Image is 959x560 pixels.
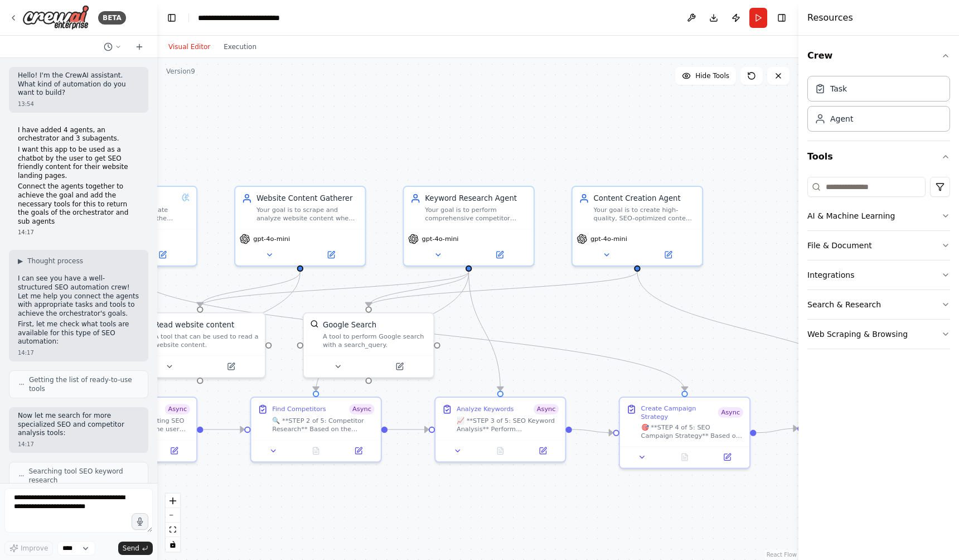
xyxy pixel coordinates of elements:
div: 13:54 [18,100,139,108]
p: I want this app to be used as a chatbot by the user to get SEO friendly content for their website... [18,146,139,180]
div: Your goal is to scrape and analyze website content when requested by the Orchestrator. Extract ke... [256,206,359,223]
div: Find CompetitorsAsync🔍 **STEP 2 of 5: Competitor Research** Based on the industry classification ... [250,397,382,462]
button: Hide right sidebar [774,10,790,26]
div: Agent [830,113,853,124]
div: ScrapeWebsiteToolRead website contentA tool that can be used to read a website content. [134,312,266,378]
div: Read website content [154,320,235,330]
div: Analyze Keywords [457,405,514,413]
span: Getting the list of ready-to-use tools [29,375,139,393]
button: Open in side panel [470,249,530,262]
img: SerplyWebSearchTool [310,320,318,328]
span: Hide Tools [695,71,729,80]
div: React Flow controls [166,494,180,552]
div: Tools [807,172,950,358]
div: OrchestratorYour goal is to coordinate and actively manage the SEO analysis workflow while provid... [66,186,197,267]
span: Async [718,407,743,418]
button: Tools [807,141,950,172]
div: 🎯 **STEP 4 of 5: SEO Campaign Strategy** Based on the keyword analysis, create a strategic SEO ca... [641,423,743,440]
div: Create Campaign StrategyAsync🎯 **STEP 4 of 5: SEO Campaign Strategy** Based on the keyword analys... [619,397,750,469]
button: Web Scraping & Browsing [807,320,950,349]
div: Your goal is to coordinate and actively manage the SEO analysis workflow while providing real-tim... [88,206,178,223]
p: Connect the agents together to achieve the goal and add the necessary tools for this to return th... [18,182,139,226]
button: AI & Machine Learning [807,201,950,230]
div: Orchestrator [88,193,178,204]
g: Edge from 041afe9d-19fc-4625-a143-99b923d86460 to 79674d12-d2a3-46ce-87d1-6c7bf322926c [632,272,875,391]
g: Edge from be56a3d3-721e-431d-b98e-3b21bcf4fd0a to 18ac7f48-3726-4de7-9884-ae643ef8839f [463,272,506,391]
button: Open in side panel [201,360,261,373]
a: React Flow attribution [767,552,797,558]
button: Switch to previous chat [99,40,126,54]
button: zoom in [166,494,180,508]
div: Website Content GathererYour goal is to scrape and analyze website content when requested by the ... [234,186,366,267]
g: Edge from 79c087cf-ec9d-414e-b8ac-d4feb286e461 to 18ac7f48-3726-4de7-9884-ae643ef8839f [388,424,429,435]
button: toggle interactivity [166,537,180,552]
p: First, let me check what tools are available for this type of SEO automation: [18,320,139,346]
div: Website Content Gatherer [256,193,359,204]
div: Create Campaign Strategy [641,404,718,421]
span: gpt-4o-mini [590,235,627,243]
div: SerplyWebSearchToolGoogle SearchA tool to perform Google search with a search_query. [303,312,434,378]
nav: breadcrumb [198,12,280,23]
span: Async [349,404,374,414]
div: BETA [98,11,126,25]
span: Thought process [27,257,83,265]
button: No output available [294,445,338,457]
button: ▶Thought process [18,257,83,265]
button: No output available [478,445,522,457]
div: Async🚀 **STEP 1 of 5: Starting SEO Analysis** Welcome the user and begin the comprehensive SEO an... [66,397,197,462]
div: 🚀 **STEP 1 of 5: Starting SEO Analysis** Welcome the user and begin the comprehensive SEO analysi... [88,417,190,433]
g: Edge from 18ac7f48-3726-4de7-9884-ae643ef8839f to 03d1e1c9-7f57-479b-8e82-48747395df2f [572,424,613,438]
div: 📈 **STEP 3 of 5: SEO Keyword Analysis** Perform comprehensive keyword research for the target web... [457,417,559,433]
p: Hello! I'm the CrewAI assistant. What kind of automation do you want to build? [18,71,139,98]
button: Open in side panel [301,249,361,262]
span: Searching tool SEO keyword research [29,467,139,485]
g: Edge from 4ed92cc0-2437-43ec-9460-7c22e5b4fe26 to 03d1e1c9-7f57-479b-8e82-48747395df2f [127,272,690,391]
div: A tool to perform Google search with a search_query. [323,332,427,349]
div: A tool that can be used to read a website content. [154,332,259,349]
div: Google Search [323,320,376,330]
g: Edge from 054d6758-4783-44bf-b548-3102f28c2352 to 79c087cf-ec9d-414e-b8ac-d4feb286e461 [203,424,244,435]
button: Improve [4,541,53,556]
button: Open in side panel [156,445,192,457]
button: Open in side panel [370,360,429,373]
button: Integrations [807,260,950,289]
button: Open in side panel [525,445,561,457]
div: 14:17 [18,440,139,448]
div: Your goal is to perform comprehensive competitor research and SEO keyword analysis when requested... [425,206,527,223]
button: Start a new chat [130,40,148,54]
g: Edge from 03d1e1c9-7f57-479b-8e82-48747395df2f to 79674d12-d2a3-46ce-87d1-6c7bf322926c [756,423,797,438]
button: Open in side panel [709,451,745,464]
g: Edge from be56a3d3-721e-431d-b98e-3b21bcf4fd0a to 07e84158-ede3-4ccc-8833-2255c7dbe1b0 [195,272,474,306]
span: Improve [21,544,48,553]
button: Open in side panel [133,249,192,262]
div: 14:17 [18,349,139,357]
div: Find Competitors [272,405,326,413]
div: Version 9 [166,67,195,76]
div: Keyword Research Agent [425,193,527,204]
p: Now let me search for more specialized SEO and competitor analysis tools: [18,412,139,438]
button: Hide Tools [675,67,736,85]
g: Edge from be56a3d3-721e-431d-b98e-3b21bcf4fd0a to ac1e43cc-3615-421a-bac2-5897502ac917 [364,272,474,306]
span: Async [165,404,190,414]
button: fit view [166,523,180,537]
span: Send [123,544,139,553]
div: 🔍 **STEP 2 of 5: Competitor Research** Based on the industry classification from Step 1, research... [272,417,374,433]
button: Crew [807,40,950,71]
p: I have added 4 agents, an orchestrator and 3 subagents. [18,126,139,143]
button: zoom out [166,508,180,523]
span: gpt-4o-mini [253,235,290,243]
h4: Resources [807,11,853,25]
span: ▶ [18,257,23,265]
div: Content Creation Agent [594,193,696,204]
button: Search & Research [807,290,950,319]
button: Visual Editor [162,40,217,54]
button: Execution [217,40,263,54]
p: I can see you have a well-structured SEO automation crew! Let me help you connect the agents with... [18,274,139,318]
button: No output available [662,451,707,464]
div: Task [830,83,847,94]
span: gpt-4o-mini [422,235,459,243]
button: Open in side panel [638,249,698,262]
button: File & Document [807,231,950,260]
g: Edge from 041afe9d-19fc-4625-a143-99b923d86460 to ac1e43cc-3615-421a-bac2-5897502ac917 [364,272,643,306]
button: Click to speak your automation idea [132,513,148,530]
